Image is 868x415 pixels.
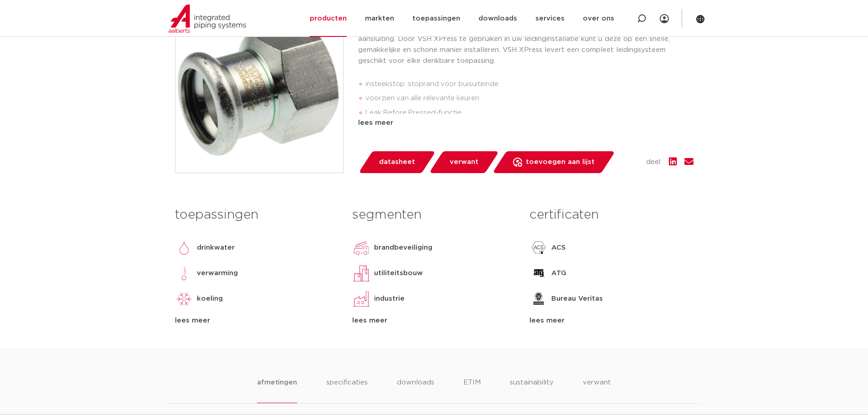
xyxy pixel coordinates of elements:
[551,242,566,253] p: ACS
[352,315,516,326] div: lees meer
[374,242,432,253] p: brandbeveiliging
[358,23,693,67] p: De VSH XPress R2702 is een rechte RVS overgangskoppeling met een pers en een binnendraad aansluit...
[197,268,238,279] p: verwarming
[197,293,223,304] p: koeling
[358,151,436,173] a: datasheet
[646,157,662,168] span: deel:
[326,377,368,403] li: specificaties
[352,206,516,224] h3: segmenten
[429,151,499,173] a: verwant
[551,268,566,279] p: ATG
[463,377,481,403] li: ETIM
[175,239,193,257] img: drinkwater
[379,155,415,169] span: datasheet
[397,377,434,403] li: downloads
[374,268,423,279] p: utiliteitsbouw
[529,290,548,308] img: Bureau Veritas
[526,155,595,169] span: toevoegen aan lijst
[365,91,693,106] li: voorzien van alle relevante keuren
[175,5,343,173] img: Product Image for VSH XPress RVS overgang FF 28xRp1"
[352,264,370,282] img: utiliteitsbouw
[175,264,193,282] img: verwarming
[529,206,693,224] h3: certificaten
[583,377,611,403] li: verwant
[175,206,339,224] h3: toepassingen
[551,293,603,304] p: Bureau Veritas
[529,264,548,282] img: ATG
[374,293,405,304] p: industrie
[358,118,693,128] div: lees meer
[529,239,548,257] img: ACS
[510,377,554,403] li: sustainability
[257,377,297,403] li: afmetingen
[352,290,370,308] img: industrie
[365,106,693,120] li: Leak Before Pressed-functie
[175,315,339,326] div: lees meer
[450,155,478,169] span: verwant
[175,290,193,308] img: koeling
[365,77,693,92] li: insteekstop: stoprand voor buisuiteinde
[352,239,370,257] img: brandbeveiliging
[529,315,693,326] div: lees meer
[197,242,235,253] p: drinkwater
